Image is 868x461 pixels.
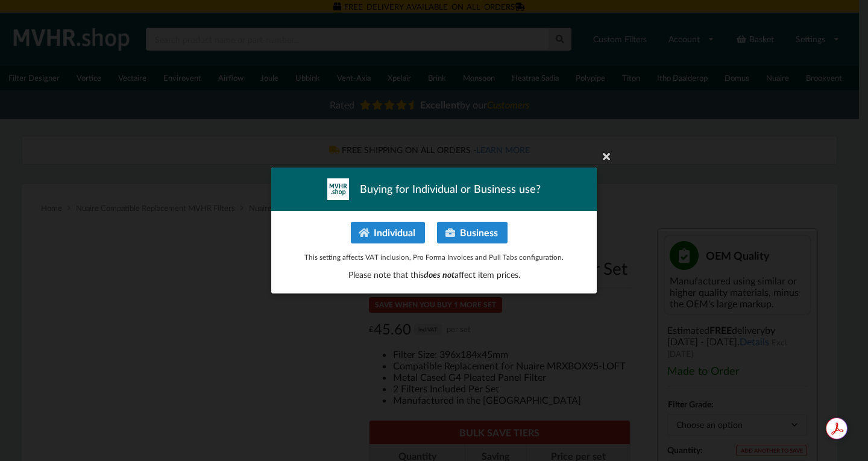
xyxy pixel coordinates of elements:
[360,181,541,196] span: Buying for Individual or Business use?
[424,269,454,280] span: does not
[437,222,508,243] button: Business
[327,178,349,200] img: mvhr-inverted.png
[351,222,425,243] button: Individual
[284,252,584,262] p: This setting affects VAT inclusion, Pro Forma Invoices and Pull Tabs configuration.
[284,269,584,281] p: Please note that this affect item prices.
